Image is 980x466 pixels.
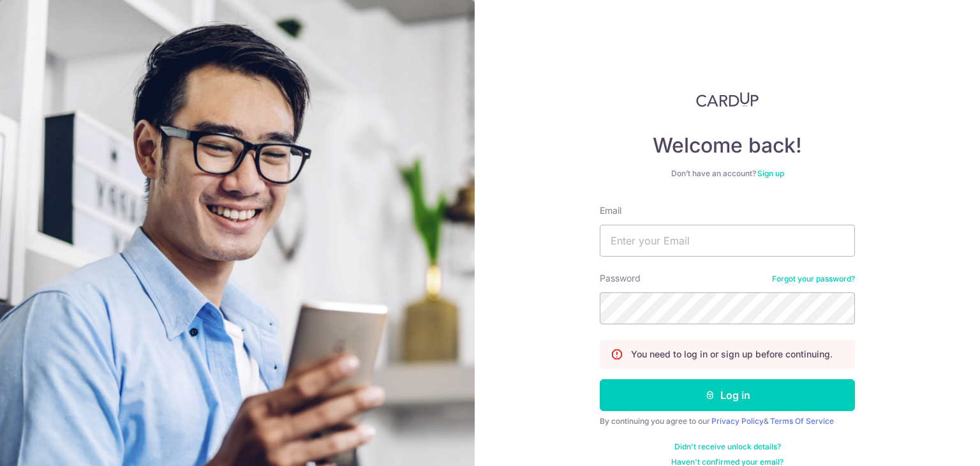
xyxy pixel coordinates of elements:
div: Don’t have an account? [600,169,855,179]
div: By continuing you agree to our & [600,416,855,426]
input: Enter your Email [600,225,855,257]
a: Sign up [757,169,784,178]
label: Email [600,204,621,217]
a: Privacy Policy [711,416,764,426]
p: You need to log in or sign up before continuing. [631,348,833,361]
img: CardUp Logo [696,92,759,107]
h4: Welcome back! [600,133,855,158]
label: Password [600,272,641,285]
a: Didn't receive unlock details? [674,442,781,452]
a: Terms Of Service [770,416,834,426]
a: Forgot your password? [772,274,855,284]
button: Log in [600,379,855,411]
